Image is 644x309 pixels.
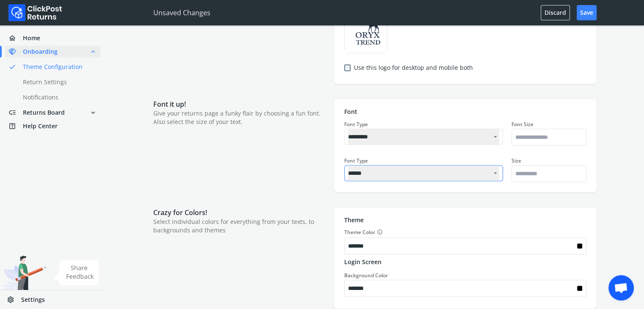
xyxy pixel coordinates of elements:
[541,5,570,20] button: Discard
[608,275,634,301] div: Open chat
[344,157,503,164] div: Font Type
[345,11,387,53] img: header_logo
[153,99,326,109] p: Font it up!
[23,34,40,42] span: Home
[153,8,210,18] p: Unsaved Changes
[89,46,97,58] span: expand_less
[344,258,586,266] p: Login Screen
[21,295,45,304] span: Settings
[153,109,326,126] p: Give your returns page a funky flair by choosing a fun font. Also select the size of your text.
[5,76,111,88] a: Return Settings
[153,218,326,235] p: Select individual colors for everything from your texts, to backgrounds and themes
[511,121,586,128] label: Font Size
[23,122,58,130] span: Help Center
[5,91,111,103] a: Notifications
[7,294,21,306] span: settings
[23,108,65,117] span: Returns Board
[153,207,326,218] p: Crazy for Colors!
[577,5,597,20] button: Save
[344,108,586,116] p: Font
[8,46,23,58] span: handshake
[375,228,383,237] button: Theme Color
[8,120,23,132] span: help_center
[344,216,586,224] p: Theme
[23,47,58,56] span: Onboarding
[5,32,100,44] a: homeHome
[377,228,383,236] span: info
[344,228,586,237] label: Theme Color
[344,121,503,128] div: Font Type
[8,61,16,73] span: done
[5,61,111,73] a: doneTheme Configuration
[8,107,23,119] span: low_priority
[354,63,473,72] label: Use this logo for desktop and mobile both
[8,4,62,21] img: Logo
[511,157,586,164] label: Size
[8,32,23,44] span: home
[89,107,97,119] span: expand_more
[53,260,99,285] img: share feedback
[344,272,388,279] label: Background Color
[5,120,100,132] a: help_centerHelp Center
